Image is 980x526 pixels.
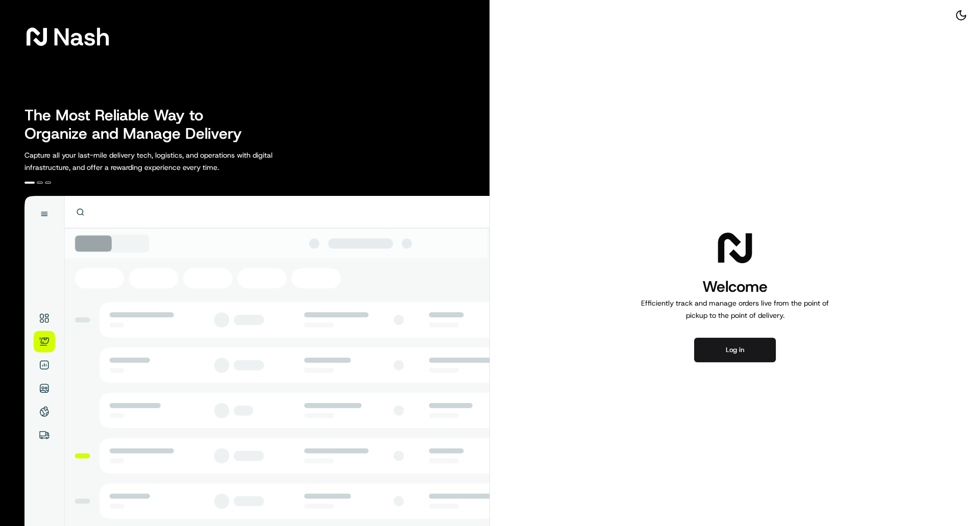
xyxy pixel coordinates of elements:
span: Nash [53,27,110,47]
p: Efficiently track and manage orders live from the point of pickup to the point of delivery. [637,297,833,321]
p: Capture all your last-mile delivery tech, logistics, and operations with digital infrastructure, ... [24,149,318,173]
h2: The Most Reliable Way to Organize and Manage Delivery [24,106,253,143]
button: Log in [694,338,776,362]
h1: Welcome [637,277,833,297]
